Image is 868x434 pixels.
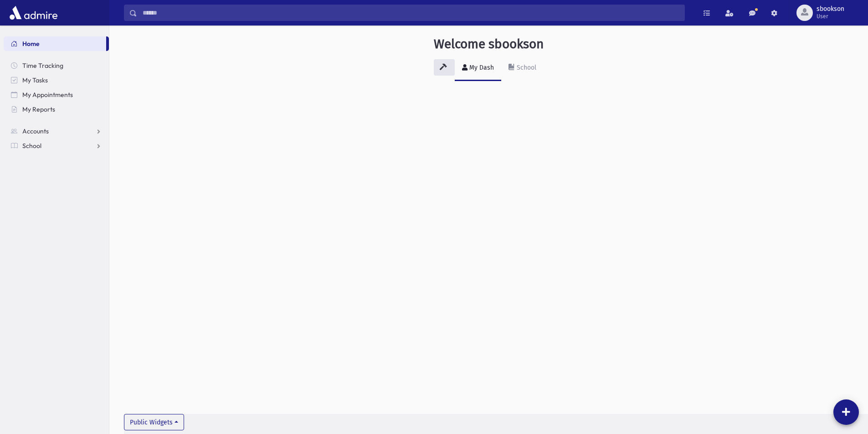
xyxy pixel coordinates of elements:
span: Accounts [22,127,49,135]
a: My Tasks [4,73,109,87]
a: Time Tracking [4,58,109,73]
span: My Reports [22,105,55,113]
a: My Reports [4,102,109,117]
button: Public Widgets [124,414,184,430]
a: My Appointments [4,87,109,102]
a: My Dash [455,56,501,81]
span: School [22,142,41,150]
span: Home [22,40,40,48]
span: My Tasks [22,76,48,84]
span: My Appointments [22,91,73,99]
h3: Welcome sbookson [434,36,544,52]
span: sbookson [817,5,844,13]
span: User [817,13,844,20]
div: My Dash [467,64,494,71]
a: Accounts [4,124,109,138]
a: School [501,56,544,81]
span: Time Tracking [22,61,63,70]
input: Search [137,5,684,21]
div: School [515,64,536,71]
a: Home [4,36,106,51]
img: AdmirePro [7,4,60,22]
a: School [4,138,109,153]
